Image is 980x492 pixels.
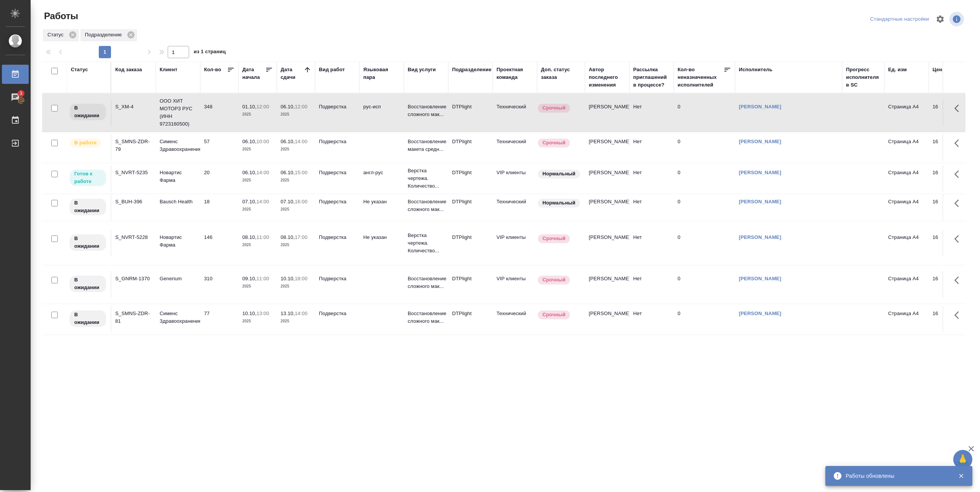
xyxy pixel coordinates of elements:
[589,66,626,89] div: Автор последнего изменения
[674,230,735,257] td: 0
[493,271,537,298] td: VIP клиенты
[448,134,493,161] td: DTPlight
[739,66,773,74] div: Исполнитель
[115,103,152,111] div: S_XM-4
[281,145,311,153] p: 2025
[448,194,493,221] td: DTPlight
[200,306,238,333] td: 77
[950,230,968,248] button: Здесь прячутся важные кнопки
[69,234,107,252] div: Исполнитель назначен, приступать к работе пока рано
[408,138,444,153] p: Восстановление макета средн...
[884,165,929,192] td: Страница А4
[739,276,781,281] a: [PERSON_NAME]
[242,283,273,290] p: 2025
[629,306,674,333] td: Нет
[319,275,356,283] p: Подверстка
[74,311,101,326] p: В ожидании
[200,165,238,192] td: 20
[281,104,295,110] p: 06.10,
[408,103,444,118] p: Восстановление сложного мак...
[319,138,356,145] p: Подверстка
[408,310,444,325] p: Восстановление сложного мак...
[256,104,269,110] p: 12:00
[115,275,152,283] div: S_GNRM-1370
[242,177,273,184] p: 2025
[115,198,152,206] div: S_BUH-396
[295,234,307,240] p: 17:00
[295,139,307,144] p: 14:00
[953,450,972,469] button: 🙏
[542,199,575,207] p: Нормальный
[42,10,78,22] span: Работы
[281,177,311,184] p: 2025
[359,230,404,257] td: Не указан
[256,139,269,144] p: 10:00
[448,165,493,192] td: DTPlight
[85,31,124,39] p: Подразделение
[929,230,967,257] td: 16
[493,99,537,126] td: Технический
[242,66,265,81] div: Дата начала
[69,310,107,328] div: Исполнитель назначен, приступать к работе пока рано
[674,99,735,126] td: 0
[542,104,565,112] p: Срочный
[256,311,269,316] p: 13:00
[242,145,273,153] p: 2025
[408,232,444,255] p: Верстка чертежа. Количество...
[2,88,29,107] a: 3
[242,104,256,110] p: 01.10,
[493,165,537,192] td: VIP клиенты
[281,234,295,240] p: 08.10,
[200,194,238,221] td: 18
[242,139,256,144] p: 06.10,
[242,276,256,281] p: 09.10,
[295,311,307,316] p: 14:00
[242,199,256,204] p: 07.10,
[585,99,629,126] td: [PERSON_NAME]
[497,66,533,81] div: Проектная команда
[115,234,152,241] div: S_NVRT-5228
[256,170,269,175] p: 14:00
[69,198,107,216] div: Исполнитель назначен, приступать к работе пока рано
[542,139,565,147] p: Срочный
[281,276,295,281] p: 10.10,
[674,306,735,333] td: 0
[739,170,781,175] a: [PERSON_NAME]
[242,317,273,325] p: 2025
[931,10,949,28] span: Настроить таблицу
[319,103,356,111] p: Подверстка
[585,230,629,257] td: [PERSON_NAME]
[242,234,256,240] p: 08.10,
[69,103,107,121] div: Исполнитель назначен, приступать к работе пока рано
[295,104,307,110] p: 12:00
[80,29,137,41] div: Подразделение
[115,138,152,153] div: S_SMNS-ZDR-79
[69,169,107,187] div: Исполнитель может приступить к работе
[493,134,537,161] td: Технический
[542,170,575,178] p: Нормальный
[74,104,101,119] p: В ожидании
[950,134,968,152] button: Здесь прячутся важные кнопки
[884,230,929,257] td: Страница А4
[884,134,929,161] td: Страница А4
[43,29,79,41] div: Статус
[74,235,101,250] p: В ожидании
[678,66,724,89] div: Кол-во неназначенных исполнителей
[674,134,735,161] td: 0
[160,275,196,283] p: Generium
[846,472,947,480] div: Работы обновлены
[160,198,196,206] p: Bausch Health
[950,99,968,118] button: Здесь прячутся важные кнопки
[585,165,629,192] td: [PERSON_NAME]
[160,310,196,325] p: Сименс Здравоохранение
[929,134,967,161] td: 16
[585,271,629,298] td: [PERSON_NAME]
[256,234,269,240] p: 11:00
[674,165,735,192] td: 0
[448,271,493,298] td: DTPlight
[281,317,311,325] p: 2025
[242,170,256,175] p: 06.10,
[319,234,356,241] p: Подверстка
[319,169,356,177] p: Подверстка
[242,206,273,213] p: 2025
